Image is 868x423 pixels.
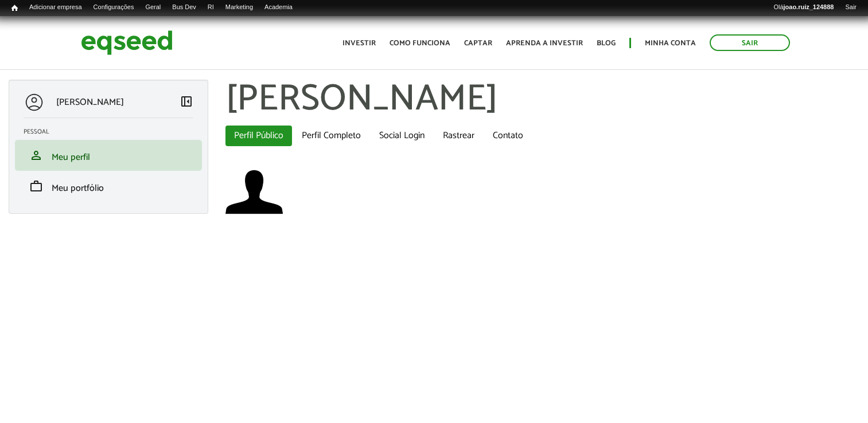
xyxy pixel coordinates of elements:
[24,128,202,135] h2: Pessoal
[180,95,193,108] span: left_panel_close
[11,4,18,12] span: Início
[506,40,583,47] a: Aprenda a investir
[166,3,202,12] a: Bus Dev
[839,3,862,12] a: Sair
[81,28,173,58] img: EqSeed
[56,97,124,108] p: [PERSON_NAME]
[6,3,24,14] a: Início
[768,3,839,12] a: Olájoao.ruiz_124888
[434,126,483,146] a: Rastrear
[24,148,193,162] a: personMeu perfil
[597,40,616,47] a: Blog
[180,95,193,111] a: Colapsar menu
[220,3,259,12] a: Marketing
[15,140,202,171] li: Meu perfil
[24,3,88,12] a: Adicionar empresa
[371,126,433,146] a: Social Login
[484,126,532,146] a: Contato
[29,148,43,162] span: person
[645,40,696,47] a: Minha conta
[202,3,220,12] a: RI
[259,3,298,12] a: Academia
[464,40,492,47] a: Captar
[342,40,376,47] a: Investir
[225,163,283,221] img: Foto de João Pedro Ruiz de Oliveira da Silva
[52,181,104,196] span: Meu portfólio
[88,3,140,12] a: Configurações
[15,171,202,202] li: Meu portfólio
[784,3,834,10] strong: joao.ruiz_124888
[225,163,283,221] a: Ver perfil do usuário.
[139,3,166,12] a: Geral
[710,34,790,51] a: Sair
[390,40,450,47] a: Como funciona
[24,179,193,193] a: workMeu portfólio
[29,179,43,193] span: work
[293,126,369,146] a: Perfil Completo
[225,80,859,120] h1: [PERSON_NAME]
[225,126,292,146] a: Perfil Público
[52,150,90,165] span: Meu perfil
